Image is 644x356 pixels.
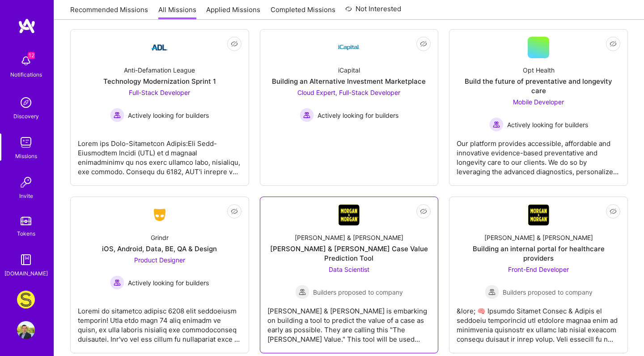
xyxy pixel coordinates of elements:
span: Actively looking for builders [128,111,209,120]
a: Opt HealthBuild the future of preventative and longevity careMobile Developer Actively looking fo... [457,37,620,178]
a: Company LogoiCapitalBuilding an Alternative Investment MarketplaceCloud Expert, Full-Stack Develo... [267,37,431,178]
span: 12 [28,52,35,59]
span: Data Scientist [329,266,369,273]
i: icon EyeClosed [420,40,427,47]
div: [PERSON_NAME] & [PERSON_NAME] Case Value Prediction Tool [267,244,431,263]
a: Not Interested [345,4,401,20]
div: Notifications [10,70,42,79]
span: Builders proposed to company [503,287,593,297]
div: [PERSON_NAME] & [PERSON_NAME] is embarking on building a tool to predict the value of a case as e... [267,299,431,344]
a: Company LogoGrindriOS, Android, Data, BE, QA & DesignProduct Designer Actively looking for builde... [78,204,241,346]
img: teamwork [17,133,35,151]
div: Technology Modernization Sprint 1 [103,77,216,86]
div: [PERSON_NAME] & [PERSON_NAME] [484,233,593,242]
span: Product Designer [134,256,185,264]
a: User Avatar [15,321,37,339]
span: Mobile Developer [513,98,564,106]
span: Front-End Developer [508,266,569,273]
img: Actively looking for builders [300,108,314,122]
img: Company Logo [149,37,170,58]
div: Building an internal portal for healthcare providers [457,244,620,263]
div: [DOMAIN_NAME] [4,269,48,278]
img: Invite [17,173,35,191]
span: Cloud Expert, Full-Stack Developer [297,89,400,96]
div: iOS, Android, Data, BE, QA & Design [102,244,217,253]
img: Company Logo [338,204,360,226]
span: Builders proposed to company [313,287,403,297]
div: Lorem ips Dolo-Sitametcon Adipis:Eli Sedd-Eiusmodtem Incidi (UTL) et d magnaal enimadminimv qu no... [78,132,241,176]
img: guide book [17,251,35,269]
img: discovery [17,94,35,112]
span: Actively looking for builders [318,111,398,120]
a: Company Logo[PERSON_NAME] & [PERSON_NAME][PERSON_NAME] & [PERSON_NAME] Case Value Prediction Tool... [267,204,431,346]
div: Our platform provides accessible, affordable and innovative evidence-based preventative and longe... [457,132,620,176]
img: logo [18,18,36,34]
i: icon EyeClosed [610,208,617,215]
img: bell [17,52,35,70]
a: Recommended Missions [70,5,148,20]
div: Loremi do sitametco adipisc 6208 elit seddoeiusm temporin! Utla etdo magn 74 aliq enimadm ve quis... [78,299,241,344]
a: Studs: A Fresh Take on Ear Piercing & Earrings [15,291,37,309]
img: Company Logo [149,207,170,223]
a: All Missions [158,5,196,20]
img: tokens [21,217,31,225]
img: Company Logo [338,37,360,58]
i: icon EyeClosed [231,208,238,215]
i: icon EyeClosed [420,208,427,215]
div: Missions [15,151,37,161]
img: Builders proposed to company [295,285,309,299]
span: Full-Stack Developer [129,89,190,96]
i: icon EyeClosed [231,40,238,47]
i: icon EyeClosed [610,40,617,47]
div: Opt Health [523,65,555,75]
div: Grindr [151,233,169,242]
a: Company LogoAnti-Defamation LeagueTechnology Modernization Sprint 1Full-Stack Developer Actively ... [78,37,241,178]
div: Build the future of preventative and longevity care [457,77,620,95]
img: Actively looking for builders [110,108,124,122]
span: Actively looking for builders [128,278,209,287]
div: [PERSON_NAME] & [PERSON_NAME] [295,233,403,242]
img: Company Logo [528,204,549,226]
div: Discovery [13,112,39,121]
img: Actively looking for builders [489,117,504,132]
img: Builders proposed to company [485,285,499,299]
div: iCapital [338,65,360,75]
div: Tokens [17,229,35,238]
a: Applied Missions [206,5,260,20]
div: Invite [19,191,33,201]
a: Completed Missions [271,5,335,20]
img: Studs: A Fresh Take on Ear Piercing & Earrings [17,291,35,309]
div: Building an Alternative Investment Marketplace [272,77,426,86]
img: User Avatar [17,321,35,339]
div: Anti-Defamation League [124,65,195,75]
div: &lore; 🧠 Ipsumdo Sitamet Consec & Adipis el seddoeiu temporincid utl etdolore magnaa enim ad mini... [457,299,620,344]
a: Company Logo[PERSON_NAME] & [PERSON_NAME]Building an internal portal for healthcare providersFron... [457,204,620,346]
img: Actively looking for builders [110,275,124,290]
span: Actively looking for builders [507,120,588,129]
